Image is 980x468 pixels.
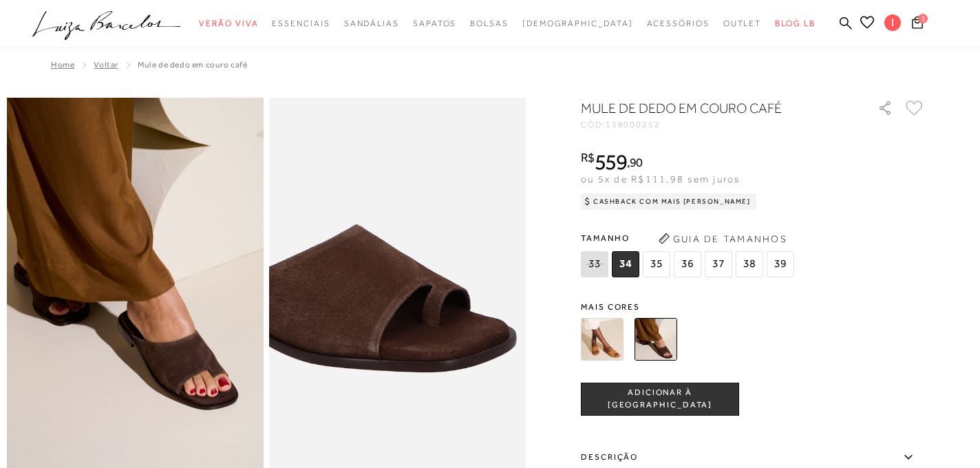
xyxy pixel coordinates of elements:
span: Verão Viva [199,19,258,28]
span: Bolsas [470,19,509,28]
button: 1 [908,15,927,34]
span: Sandálias [344,19,399,28]
a: noSubCategoriesText [272,11,330,36]
span: 38 [736,251,763,277]
span: BLOG LB [775,19,815,28]
span: Sapatos [413,19,456,28]
span: ADICIONAR À [GEOGRAPHIC_DATA] [582,387,738,411]
button: Guia de Tamanhos [654,228,791,250]
span: 36 [674,251,701,277]
span: Outlet [723,19,762,28]
span: Acessórios [647,19,710,28]
span: ou 5x de R$111,98 sem juros [581,173,740,184]
span: 138000252 [606,120,661,129]
a: noSubCategoriesText [199,11,258,36]
a: noSubCategoriesText [522,11,633,36]
a: BLOG LB [775,11,815,36]
span: Mais cores [581,303,925,311]
span: [DEMOGRAPHIC_DATA] [522,19,633,28]
i: , [627,156,643,169]
h1: MULE DE DEDO EM COURO CAFÉ [581,98,839,118]
div: Cashback com Mais [PERSON_NAME] [581,193,756,210]
i: R$ [581,151,595,164]
span: Essenciais [272,19,330,28]
a: noSubCategoriesText [470,11,509,36]
span: 34 [612,251,639,277]
a: noSubCategoriesText [344,11,399,36]
span: 35 [643,251,670,277]
span: Tamanho [581,228,798,248]
a: Home [51,60,74,70]
span: MULE DE DEDO EM COURO CAFÉ [138,60,248,70]
span: 559 [595,149,627,174]
span: 39 [767,251,794,277]
a: Voltar [94,60,118,70]
a: noSubCategoriesText [723,11,762,36]
button: I [878,14,908,35]
span: 90 [630,155,643,169]
span: 1 [918,14,928,23]
span: 33 [581,251,608,277]
button: ADICIONAR À [GEOGRAPHIC_DATA] [581,383,739,416]
img: MULE DE DEDO EM CAMURÇA CARAMELO [581,318,624,361]
div: CÓD: [581,120,856,129]
a: noSubCategoriesText [647,11,710,36]
span: 37 [705,251,732,277]
a: noSubCategoriesText [413,11,456,36]
span: I [884,14,901,31]
img: MULE DE DEDO EM COURO CAFÉ [635,318,677,361]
